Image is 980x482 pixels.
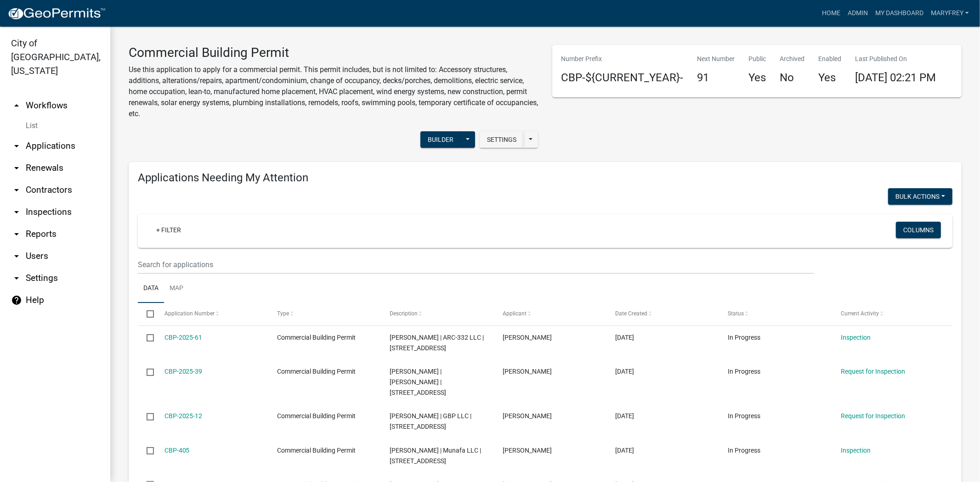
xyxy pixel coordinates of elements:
[841,412,905,420] a: Request for Inspection
[719,303,832,325] datatable-header-cell: Status
[503,412,552,420] span: Mary Frey
[749,54,766,64] p: Public
[615,447,634,454] span: 11/11/2024
[390,412,471,430] span: Gary Pulliam | GBP LLC | 3009 INDUSTRIAL PARK
[728,412,760,420] span: In Progress
[268,303,381,325] datatable-header-cell: Type
[503,368,552,375] span: Mary Frey
[819,54,842,64] p: Enabled
[164,368,203,375] a: CBP-2025-39
[164,412,203,420] a: CBP-2025-12
[503,334,552,341] span: Jason Sams
[390,368,446,396] span: Dave Richard | Richard David G | 3429 EAST 10TH STREET
[138,171,952,185] h4: Applications Needing My Attention
[11,140,22,151] i: arrow_drop_down
[780,71,805,84] h4: No
[149,222,188,238] a: + Filter
[480,131,524,148] button: Settings
[381,303,493,325] datatable-header-cell: Description
[494,303,606,325] datatable-header-cell: Applicant
[390,310,418,317] span: Description
[780,54,805,64] p: Archived
[11,273,22,284] i: arrow_drop_down
[832,303,945,325] datatable-header-cell: Current Activity
[277,334,356,341] span: Commercial Building Permit
[129,64,538,119] p: Use this application to apply for a commercial permit. This permit includes, but is not limited t...
[390,334,484,352] span: Jason Sams | ARC-332 LLC | 332 SPRING STREET
[728,310,744,317] span: Status
[818,5,844,22] a: Home
[164,334,203,341] a: CBP-2025-61
[11,229,22,240] i: arrow_drop_down
[896,222,941,238] button: Columns
[888,188,952,205] button: Bulk Actions
[728,334,760,341] span: In Progress
[138,255,814,274] input: Search for applications
[841,447,871,454] a: Inspection
[606,303,719,325] datatable-header-cell: Date Created
[819,71,842,84] h4: Yes
[164,274,189,303] a: Map
[129,45,538,61] h3: Commercial Building Permit
[872,5,927,22] a: My Dashboard
[844,5,872,22] a: Admin
[277,447,356,454] span: Commercial Building Permit
[277,412,356,420] span: Commercial Building Permit
[561,54,684,64] p: Number Prefix
[503,447,552,454] span: Matthew Wilson
[155,303,268,325] datatable-header-cell: Application Number
[561,71,684,84] h4: CBP-${CURRENT_YEAR}-
[841,310,879,317] span: Current Activity
[697,54,735,64] p: Next Number
[503,310,527,317] span: Applicant
[164,447,190,454] a: CBP-405
[138,274,164,303] a: Data
[615,368,634,375] span: 04/01/2025
[749,71,766,84] h4: Yes
[855,54,936,64] p: Last Published On
[138,303,155,325] datatable-header-cell: Select
[11,163,22,174] i: arrow_drop_down
[615,310,647,317] span: Date Created
[697,71,735,84] h4: 91
[164,310,215,317] span: Application Number
[390,447,481,465] span: Matthew Wilson | Munafa LLC | 443-447 SPRING STREET
[11,207,22,218] i: arrow_drop_down
[841,334,871,341] a: Inspection
[277,368,356,375] span: Commercial Building Permit
[420,131,461,148] button: Builder
[11,100,22,111] i: arrow_drop_up
[855,71,936,84] span: [DATE] 02:21 PM
[615,334,634,341] span: 04/30/2025
[927,5,973,22] a: MaryFrey
[11,251,22,262] i: arrow_drop_down
[728,368,760,375] span: In Progress
[615,412,634,420] span: 01/31/2025
[277,310,289,317] span: Type
[728,447,760,454] span: In Progress
[841,368,905,375] a: Request for Inspection
[11,185,22,196] i: arrow_drop_down
[11,295,22,306] i: help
